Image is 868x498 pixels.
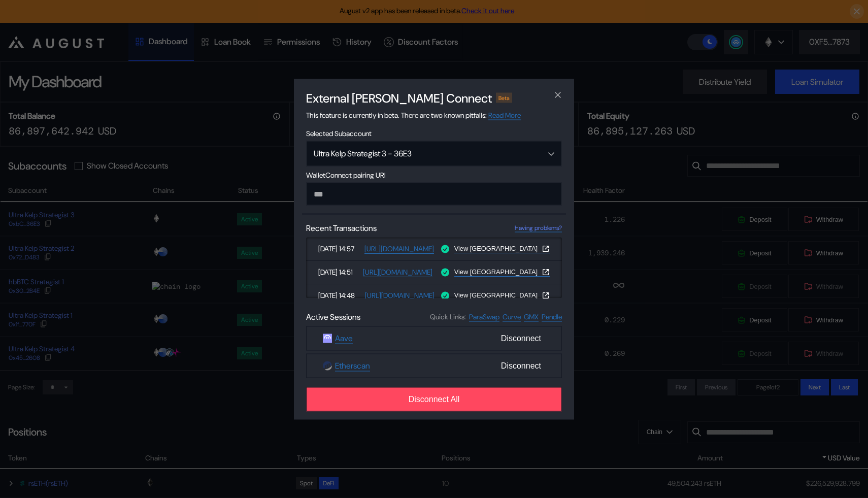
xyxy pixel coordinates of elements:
button: close modal [550,87,566,103]
h2: External [PERSON_NAME] Connect [306,90,492,106]
span: Disconnect [497,357,545,374]
button: View [GEOGRAPHIC_DATA] [454,268,550,276]
a: Read More [488,110,521,120]
a: Etherscan [335,360,370,371]
span: [DATE] 14:57 [318,244,360,253]
div: Beta [496,92,512,103]
span: Disconnect [497,329,545,347]
a: [URL][DOMAIN_NAME] [364,244,434,253]
button: View [GEOGRAPHIC_DATA] [454,291,550,299]
button: Disconnect All [306,387,562,411]
a: ParaSwap [469,312,499,321]
button: AaveAaveDisconnect [306,326,562,350]
span: Quick Links: [430,312,466,321]
button: View [GEOGRAPHIC_DATA] [454,244,550,252]
a: View [GEOGRAPHIC_DATA] [454,291,550,300]
a: Aave [335,333,353,344]
button: EtherscanEtherscanDisconnect [306,353,562,378]
a: View [GEOGRAPHIC_DATA] [454,244,550,253]
a: View [GEOGRAPHIC_DATA] [454,268,550,276]
a: Curve [503,312,521,321]
img: Aave [323,334,332,343]
a: GMX [524,312,539,321]
span: Selected Subaccount [306,128,562,138]
div: Ultra Kelp Strategist 3 - 36E3 [314,148,528,159]
a: [URL][DOMAIN_NAME] [363,267,432,277]
span: Recent Transactions [306,222,377,233]
a: [URL][DOMAIN_NAME] [365,290,435,300]
span: [DATE] 14:51 [318,268,359,277]
span: Active Sessions [306,311,360,322]
span: [DATE] 14:48 [318,291,361,300]
span: WalletConnect pairing URI [306,170,562,179]
img: Etherscan [323,361,332,370]
a: Having problems? [515,223,562,232]
a: Pendle [542,312,562,321]
span: Disconnect All [409,394,460,404]
span: This feature is currently in beta. There are two known pitfalls: [306,110,521,119]
button: Open menu [306,141,562,166]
